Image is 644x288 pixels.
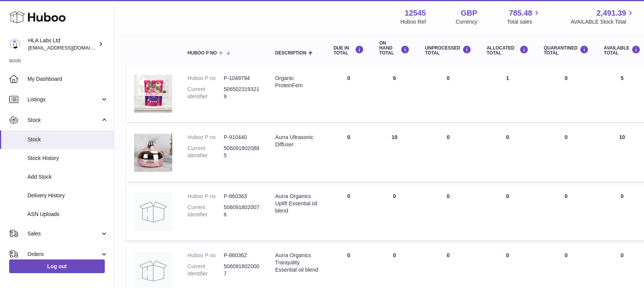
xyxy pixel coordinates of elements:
[565,252,568,258] span: 0
[461,8,477,18] strong: GBP
[372,185,417,240] td: 0
[570,8,635,26] a: 2,491.39 AVAILABLE Stock Total
[27,136,108,143] span: Stock
[27,211,108,218] span: ASN Uploads
[275,51,306,56] span: Description
[187,75,224,82] dt: Huboo P no
[224,134,260,141] dd: P-910440
[134,134,172,172] img: product image
[565,134,568,140] span: 0
[27,251,100,258] span: Orders
[224,75,260,82] dd: P-1049794
[509,8,532,18] span: 785.48
[9,38,21,50] img: internalAdmin-12545@internal.huboo.com
[372,126,417,181] td: 10
[27,155,108,162] span: Stock History
[507,8,541,26] a: 785.48 Total sales
[27,117,100,124] span: Stock
[507,18,541,26] span: Total sales
[565,75,568,81] span: 0
[134,75,172,113] img: product image
[417,126,479,181] td: 0
[187,252,224,259] dt: Huboo P no
[425,45,471,56] div: UNPROCESSED Total
[224,204,260,218] dd: 5060918020076
[544,45,589,56] div: QUARANTINED Total
[372,67,417,122] td: 6
[187,145,224,159] dt: Current identifier
[187,263,224,277] dt: Current identifier
[27,96,100,103] span: Listings
[224,263,260,277] dd: 5060918020007
[479,67,536,122] td: 1
[224,252,260,259] dd: P-860362
[400,18,426,26] div: Huboo Ref
[417,67,479,122] td: 0
[275,134,318,148] div: Aurra Ultrasonic Diffuser
[487,45,529,56] div: ALLOCATED Total
[456,18,477,26] div: Currency
[28,37,97,51] div: HLA Labs Ltd
[379,41,410,56] div: ON HAND Total
[28,45,112,51] span: [EMAIL_ADDRESS][DOMAIN_NAME]
[275,193,318,214] div: Aurra Organics Uplift Essential oil blend
[187,51,217,56] span: Huboo P no
[187,86,224,100] dt: Current identifier
[596,8,626,18] span: 2,491.39
[326,126,372,181] td: 0
[405,8,426,18] strong: 12545
[134,193,172,231] img: product image
[224,86,260,100] dd: 5065023193219
[570,18,635,26] span: AVAILABLE Stock Total
[27,75,108,83] span: My Dashboard
[27,192,108,199] span: Delivery History
[417,185,479,240] td: 0
[565,193,568,199] span: 0
[275,252,318,274] div: Aurra Organics Tranquility Essential oil blend
[326,185,372,240] td: 0
[326,67,372,122] td: 0
[275,75,318,89] div: Organic ProteinFem
[479,126,536,181] td: 0
[224,145,260,159] dd: 5060918020885
[27,173,108,181] span: Add Stock
[479,185,536,240] td: 0
[604,45,640,56] div: AVAILABLE Total
[9,259,105,273] a: Log out
[27,230,100,237] span: Sales
[187,134,224,141] dt: Huboo P no
[187,204,224,218] dt: Current identifier
[224,193,260,200] dd: P-860363
[333,45,364,56] div: DUE IN TOTAL
[187,193,224,200] dt: Huboo P no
